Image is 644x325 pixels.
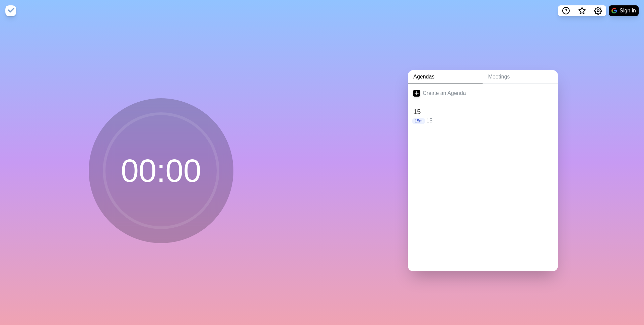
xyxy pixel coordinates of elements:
img: google logo [612,8,617,13]
button: Settings [590,5,606,16]
h2: 15 [413,107,553,117]
p: 15 [427,117,553,125]
button: Help [558,5,574,16]
a: Agendas [408,70,483,84]
button: What’s new [574,5,590,16]
a: Meetings [483,70,558,84]
button: Sign in [609,5,639,16]
a: Create an Agenda [408,84,558,103]
img: timeblocks logo [5,5,16,16]
p: 15m [412,118,425,124]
